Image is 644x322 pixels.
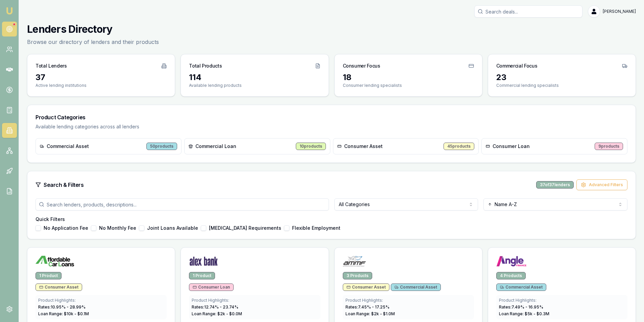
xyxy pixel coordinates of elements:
div: 37 of 37 lenders [536,181,574,189]
span: Loan Range: $ 2 k - $ 1.0 M [345,311,395,316]
div: Product Highlights: [192,298,317,303]
input: Search deals [474,5,582,18]
label: No Monthly Fee [99,226,136,230]
img: AMMF logo [343,256,366,267]
span: Commercial Loan [195,143,236,150]
div: 3 Products [343,272,372,279]
div: Product Highlights: [499,298,625,303]
h3: Consumer Focus [343,63,380,69]
h1: Lenders Directory [27,23,159,35]
label: [MEDICAL_DATA] Requirements [209,226,281,230]
label: Joint Loans Available [147,226,198,230]
p: Browse our directory of lenders and their products [27,38,159,46]
p: Active lending institutions [35,83,167,88]
label: No Application Fee [44,226,88,230]
span: Rates: 7.49 % - 16.95 % [499,304,543,309]
p: Consumer lending specialists [343,83,474,88]
div: 114 [189,72,320,83]
div: 1 Product [35,272,62,279]
img: Affordable Car Loans logo [35,256,74,267]
span: Commercial Asset [395,284,437,290]
div: 10 products [296,143,326,150]
h4: Quick Filters [35,216,627,223]
h3: Commercial Focus [496,63,537,69]
p: Available lending products [189,83,320,88]
div: 37 [35,72,167,83]
span: Rates: 7.45 % - 17.25 % [345,304,389,309]
span: Rates: 12.74 % - 23.74 % [192,304,238,309]
span: Commercial Asset [500,284,543,290]
span: Consumer Asset [347,284,386,290]
span: Loan Range: $ 5 k - $ 0.3 M [499,311,549,316]
h3: Product Categories [35,113,627,121]
div: Product Highlights: [38,298,164,303]
div: 50 products [146,143,177,150]
div: 18 [343,72,474,83]
span: Commercial Asset [47,143,89,150]
button: Advanced Filters [576,179,627,190]
p: Available lending categories across all lenders [35,123,627,130]
span: Loan Range: $ 10 k - $ 0.1 M [38,311,89,316]
div: 23 [496,72,627,83]
img: Alex Bank logo [189,256,218,267]
div: 1 Product [189,272,215,279]
div: Product Highlights: [345,298,471,303]
span: Loan Range: $ 2 k - $ 0.0 M [192,311,242,316]
img: emu-icon-u.png [5,7,14,15]
h3: Search & Filters [44,181,84,189]
span: Rates: 10.95 % - 28.99 % [38,304,86,309]
h3: Total Products [189,63,222,69]
label: Flexible Employment [292,226,340,230]
h3: Total Lenders [35,63,67,69]
div: 9 products [595,143,623,150]
span: Consumer Asset [39,284,78,290]
span: Consumer Loan [193,284,230,290]
span: Consumer Loan [493,143,530,150]
input: Search lenders, products, descriptions... [35,198,329,210]
div: 4 Products [496,272,526,279]
span: [PERSON_NAME] [603,9,636,14]
p: Commercial lending specialists [496,83,627,88]
span: Consumer Asset [344,143,383,150]
img: Angle Finance logo [496,256,527,267]
div: 45 products [444,143,474,150]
